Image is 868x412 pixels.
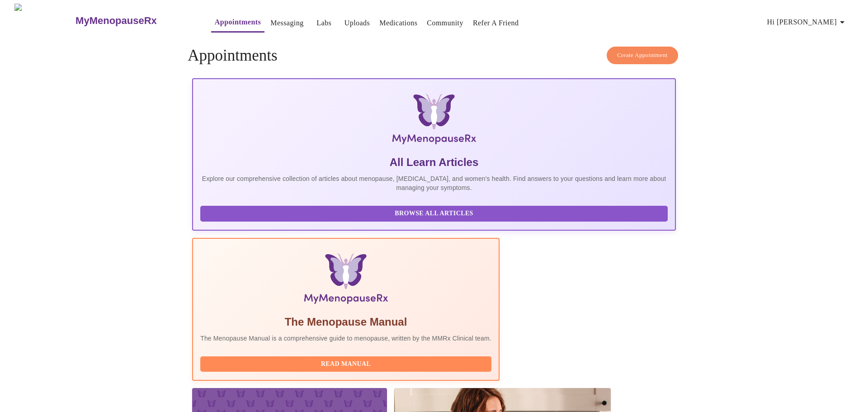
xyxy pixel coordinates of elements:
[379,17,417,29] a: Medications
[209,208,659,219] span: Browse All Articles
[344,17,370,29] a: Uploads
[246,253,445,308] img: Menopause Manual
[200,360,494,367] a: Read Manual
[423,14,467,32] button: Community
[75,5,193,37] a: MyMenopauseRx
[316,17,331,29] a: Labs
[273,94,595,148] img: MyMenopauseRx Logo
[200,334,491,343] p: The Menopause Manual is a comprehensive guide to menopause, written by the MMRx Clinical team.
[473,17,519,29] a: Refer a Friend
[200,174,668,192] p: Explore our comprehensive collection of articles about menopause, [MEDICAL_DATA], and women's hea...
[188,47,680,65] h4: Appointments
[310,14,339,32] button: Labs
[75,15,157,27] h3: MyMenopauseRx
[764,13,851,31] button: Hi [PERSON_NAME]
[200,155,668,170] h5: All Learn Articles
[215,16,261,28] a: Appointments
[427,17,463,29] a: Community
[267,14,307,32] button: Messaging
[270,17,303,29] a: Messaging
[341,14,374,32] button: Uploads
[617,50,668,61] span: Create Appointment
[607,47,678,64] button: Create Appointment
[209,359,482,370] span: Read Manual
[767,16,848,28] span: Hi [PERSON_NAME]
[211,13,264,33] button: Appointments
[200,315,491,329] h5: The Menopause Manual
[469,14,523,32] button: Refer a Friend
[376,14,421,32] button: Medications
[14,4,75,38] img: MyMenopauseRx Logo
[200,356,491,372] button: Read Manual
[200,206,668,222] button: Browse All Articles
[200,209,670,217] a: Browse All Articles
